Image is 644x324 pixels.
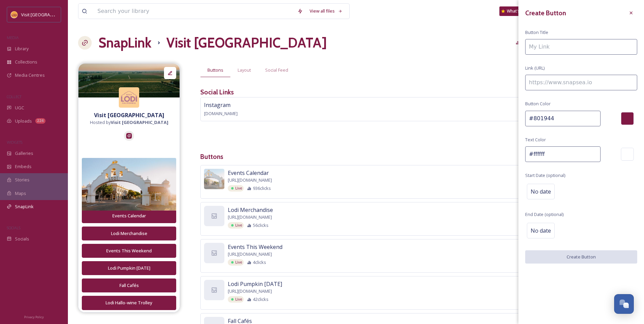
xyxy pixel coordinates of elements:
span: UGC [15,105,24,111]
input: Search your library [94,4,294,19]
span: 42 clicks [253,296,269,303]
button: Lodi Merchandise [82,227,176,240]
span: [URL][DOMAIN_NAME] [228,214,272,220]
div: Lodi Pumpkin [DATE] [86,265,172,271]
span: SnapLink [15,203,34,210]
span: Social Feed [265,67,288,73]
span: Instagram [204,101,231,109]
button: Open Chat [614,294,634,314]
div: 224 [35,118,45,124]
button: Fall Cafés [82,278,176,292]
a: SnapLink [98,33,151,53]
div: Lodi Merchandise [86,230,172,237]
span: Galleries [15,150,33,157]
a: Analytics [512,36,549,49]
span: Events This Weekend [228,243,282,251]
input: My Link [525,39,637,55]
a: What's New [499,6,533,16]
div: Live [228,222,244,229]
span: [URL][DOMAIN_NAME] [228,177,272,183]
h3: Create Button [525,8,566,18]
span: Layout [238,67,251,73]
h3: Social Links [200,87,234,97]
span: Events Calendar [228,169,269,177]
span: [URL][DOMAIN_NAME] [228,288,272,294]
strong: Visit [GEOGRAPHIC_DATA] [94,111,164,119]
span: Collections [15,59,37,65]
span: 4 clicks [253,259,266,266]
h1: Visit [GEOGRAPHIC_DATA] [166,33,327,53]
button: Create Button [525,250,637,264]
span: No date [531,187,551,196]
img: eb0ff84f-6bda-48df-8fd6-ed9836e6574f.jpg [204,169,224,189]
span: Hosted by [90,119,168,126]
div: Live [228,259,244,266]
div: Events Calendar [86,213,172,219]
div: Live [228,185,244,192]
img: Square%20Social%20Visit%20Lodi.png [11,11,18,18]
span: Privacy Policy [24,315,44,319]
span: Library [15,46,29,52]
span: Visit [GEOGRAPHIC_DATA] [21,11,74,18]
h3: Buttons [200,152,634,162]
img: f3c95699-6446-452f-9a14-16c78ac2645e.jpg [78,64,180,97]
img: Square%20Social%20Visit%20Lodi.png [119,87,139,108]
div: Events This Weekend [86,248,172,254]
button: Analytics [512,36,545,49]
div: Fall Cafés [86,282,172,289]
button: Lodi Pumpkin [DATE] [82,261,176,275]
span: 56 clicks [253,222,269,229]
div: Lodi Hallo-wine Trolley [86,300,172,306]
span: Stories [15,177,30,183]
span: SOCIALS [7,225,20,230]
span: Maps [15,190,26,197]
button: Events Calendar [82,209,176,223]
span: Uploads [15,118,32,124]
button: Lodi Hallo-wine Trolley [82,296,176,310]
span: Lodi Pumpkin [DATE] [228,280,282,288]
input: https://www.snapsea.io [525,75,637,90]
span: Buttons [207,67,223,73]
span: Link (URL) [525,65,545,71]
span: Text Color [525,137,546,143]
button: Events This Weekend [82,244,176,258]
strong: Visit [GEOGRAPHIC_DATA] [111,119,168,125]
a: View all files [306,4,346,18]
span: No date [531,227,551,235]
span: Media Centres [15,72,45,78]
span: Embeds [15,163,32,170]
span: Button Color [525,101,551,107]
a: Privacy Policy [24,312,44,321]
span: 936 clicks [253,185,271,192]
span: Button Title [525,29,548,36]
span: COLLECT [7,94,21,99]
span: Socials [15,236,29,242]
span: MEDIA [7,35,19,40]
span: [URL][DOMAIN_NAME] [228,251,272,257]
span: WIDGETS [7,140,22,145]
span: [DOMAIN_NAME] [204,110,238,116]
span: Start Date (optional) [525,172,565,179]
span: Lodi Merchandise [228,206,273,214]
div: Live [228,296,244,303]
span: End Date (optional) [525,211,564,218]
